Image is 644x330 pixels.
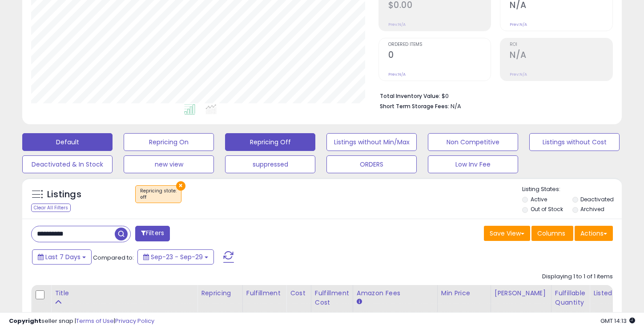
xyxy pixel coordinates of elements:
[22,133,113,151] button: Default
[55,289,193,298] div: Title
[135,226,170,241] button: Filters
[93,253,134,262] span: Compared to:
[531,226,573,241] button: Columns
[124,155,214,173] button: new view
[531,196,547,203] label: Active
[451,102,461,110] span: N/A
[441,289,487,298] div: Min Price
[388,72,406,77] small: Prev: N/A
[510,42,612,47] span: ROI
[388,42,491,47] span: Ordered Items
[428,155,518,173] button: Low Inv Fee
[555,289,586,307] div: Fulfillable Quantity
[9,317,41,325] strong: Copyright
[201,289,239,298] div: Repricing
[45,253,80,261] span: Last 7 Days
[580,196,614,203] label: Deactivated
[537,229,565,238] span: Columns
[76,317,114,325] a: Terms of Use
[580,205,604,213] label: Archived
[140,187,177,201] span: Repricing state :
[31,204,71,212] div: Clear All Filters
[176,181,185,191] button: ×
[326,133,417,151] button: Listings without Min/Max
[388,22,406,27] small: Prev: N/A
[32,249,92,265] button: Last 7 Days
[246,289,282,298] div: Fulfillment
[315,289,349,307] div: Fulfillment Cost
[484,226,530,241] button: Save View
[575,226,613,241] button: Actions
[151,253,203,261] span: Sep-23 - Sep-29
[380,102,449,110] b: Short Term Storage Fees:
[510,22,527,27] small: Prev: N/A
[388,50,491,62] h2: 0
[225,155,315,173] button: suppressed
[137,249,214,265] button: Sep-23 - Sep-29
[9,317,154,326] div: seller snap | |
[115,317,154,325] a: Privacy Policy
[510,72,527,77] small: Prev: N/A
[290,289,307,298] div: Cost
[124,133,214,151] button: Repricing On
[357,289,434,298] div: Amazon Fees
[522,185,622,194] p: Listing States:
[600,317,635,325] span: 2025-10-7 14:13 GMT
[357,298,362,306] small: Amazon Fees.
[380,90,607,101] li: $0
[542,273,613,281] div: Displaying 1 to 1 of 1 items
[428,133,518,151] button: Non Competitive
[140,194,177,200] div: off
[380,92,440,100] b: Total Inventory Value:
[529,133,620,151] button: Listings without Cost
[326,155,417,173] button: ORDERS
[531,205,563,213] label: Out of Stock
[510,50,612,62] h2: N/A
[225,133,315,151] button: Repricing Off
[22,155,113,173] button: Deactivated & In Stock
[495,289,547,298] div: [PERSON_NAME]
[47,188,81,201] h5: Listings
